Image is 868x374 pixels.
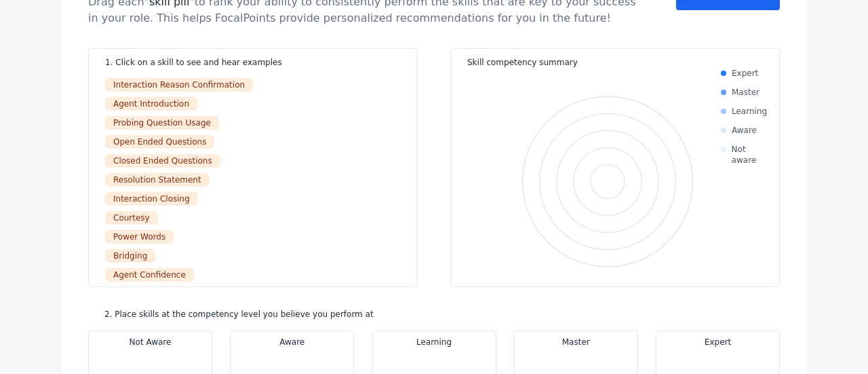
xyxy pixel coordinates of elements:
div: Resolution Statement [105,173,210,187]
div: Skill competency summary [467,57,771,68]
div: Open Ended Questions [105,135,214,149]
div: Aware [732,125,757,136]
div: 2. Place skills at the competency level you believe you perform at [104,309,780,320]
svg: Interactive chart [494,68,721,295]
div: 1. Click on a skill to see and hear examples [105,57,401,68]
div: Agent Confidence [105,268,194,282]
div: Probing Question Usage [105,116,219,130]
div: Bridging [105,249,155,263]
div: Not aware [732,144,771,166]
div: Closed Ended Questions [105,154,220,168]
div: Chart. Highcharts interactive chart. [494,68,721,295]
div: Interaction Reason Confirmation [105,78,253,92]
div: Agent Introduction [105,97,197,111]
div: Learning [732,106,767,117]
div: Power Words [105,230,174,244]
div: Courtesy [105,211,158,225]
div: Expert [732,68,758,79]
div: Master [732,87,759,98]
div: Interaction Closing [105,192,198,206]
